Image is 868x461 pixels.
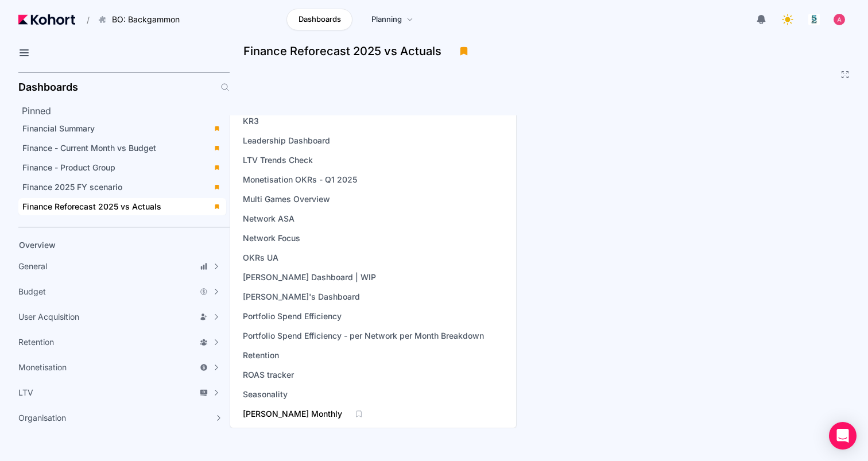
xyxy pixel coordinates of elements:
a: Dashboards [286,9,352,30]
a: KR3 [239,113,262,129]
a: ROAS tracker [239,367,297,383]
h3: Finance Reforecast 2025 vs Actuals [243,45,448,57]
span: Dashboards [299,14,341,25]
a: Planning [359,9,425,30]
a: [PERSON_NAME] Dashboard | WIP [239,269,379,285]
a: Leadership Dashboard [239,133,334,149]
span: Retention [18,336,54,348]
a: [PERSON_NAME] Monthly [239,406,346,422]
a: Finance 2025 FY scenario [18,179,226,196]
a: Finance - Product Group [18,159,226,176]
span: ROAS tracker [243,369,294,381]
span: Multi Games Overview [243,193,330,205]
span: Budget [18,286,46,297]
span: Network ASA [243,213,294,224]
span: Portfolio Spend Efficiency - per Network per Month Breakdown [243,330,484,342]
a: [PERSON_NAME]'s Dashboard [239,289,363,305]
span: Retention [243,350,279,361]
a: Network ASA [239,211,298,227]
span: Overview [19,240,56,250]
span: Finance - Product Group [22,162,115,172]
span: LTV Trends Check [243,154,313,166]
span: Leadership Dashboard [243,135,330,146]
a: Multi Games Overview [239,191,334,207]
a: Finance - Current Month vs Budget [18,140,226,157]
a: Network Focus [239,230,304,246]
span: Seasonality [243,389,288,400]
span: Network Focus [243,233,300,244]
span: / [77,14,90,26]
span: User Acquisition [18,311,79,323]
span: [PERSON_NAME]'s Dashboard [243,291,360,303]
a: OKRs UA [239,250,282,266]
a: Finance Reforecast 2025 vs Actuals [18,198,226,215]
button: Fullscreen [840,70,850,79]
span: Monetisation OKRs - Q1 2025 [243,174,357,185]
a: Overview [15,237,210,254]
a: Portfolio Spend Efficiency [239,308,345,324]
div: Open Intercom Messenger [829,422,857,450]
span: Finance 2025 FY scenario [22,182,122,192]
span: Finance - Current Month vs Budget [22,143,156,153]
a: Portfolio Spend Efficiency - per Network per Month Breakdown [239,328,487,344]
h2: Pinned [22,104,230,118]
img: logo_logo_images_1_20240607072359498299_20240828135028712857.jpeg [808,14,820,25]
span: [PERSON_NAME] Monthly [243,408,342,420]
a: Retention [239,347,282,363]
span: Monetisation [18,362,67,373]
span: General [18,261,47,272]
span: Portfolio Spend Efficiency [243,311,342,322]
a: Financial Summary [18,120,226,137]
img: Kohort logo [18,14,75,25]
button: BO: Backgammon [92,10,192,29]
span: OKRs UA [243,252,278,264]
span: BO: Backgammon [112,14,180,25]
h2: Dashboards [18,82,78,92]
span: LTV [18,387,33,398]
span: Finance Reforecast 2025 vs Actuals [22,202,161,211]
span: Organisation [18,412,66,424]
span: [PERSON_NAME] Dashboard | WIP [243,272,376,283]
span: KR3 [243,115,259,127]
a: Seasonality [239,386,291,402]
span: Financial Summary [22,123,95,133]
a: LTV Trends Check [239,152,316,168]
a: Monetisation OKRs - Q1 2025 [239,172,361,188]
span: Planning [371,14,402,25]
